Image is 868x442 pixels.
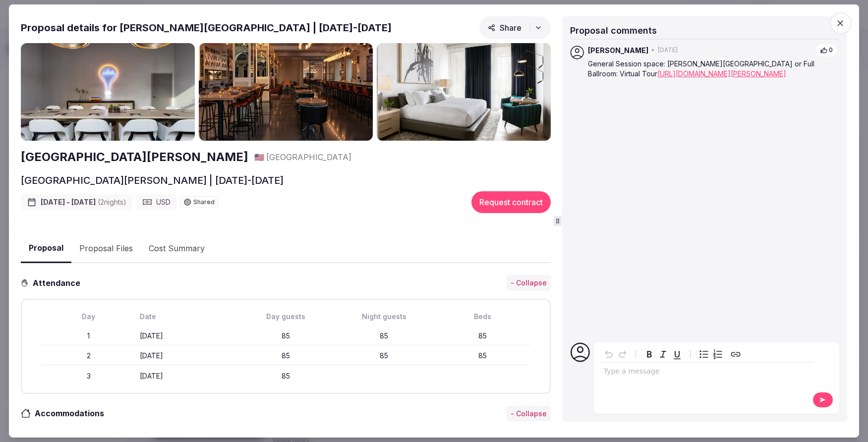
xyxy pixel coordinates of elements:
button: 0 [815,44,837,57]
div: 2 [42,351,136,361]
button: Bulleted list [697,347,711,361]
button: Request contract [471,191,551,213]
div: 85 [238,331,333,341]
span: [GEOGRAPHIC_DATA] [266,152,351,163]
div: [DATE] [140,371,234,381]
div: USD [136,194,176,210]
button: - Collapse [507,275,551,291]
span: Shared [193,199,215,205]
div: editable markdown [600,363,813,383]
div: 85 [337,351,431,361]
button: 🇺🇸 [254,152,264,163]
span: ( 2 night s ) [98,198,126,206]
div: toggle group [697,347,725,361]
div: Night guests [337,312,431,322]
span: Proposal comments [570,25,657,36]
span: • [651,46,655,55]
div: [DATE] [140,351,234,361]
a: [URL][DOMAIN_NAME][PERSON_NAME] [657,69,786,78]
span: [DATE] [658,46,678,55]
div: 3 [42,371,136,381]
div: Day [42,312,136,322]
h2: Proposal details for [PERSON_NAME][GEOGRAPHIC_DATA] | [DATE]-[DATE] [21,21,392,35]
span: [PERSON_NAME] [588,46,648,55]
img: Gallery photo 1 [21,43,195,141]
button: Bold [642,347,656,361]
img: Gallery photo 3 [377,43,551,141]
h3: Accommodations [31,407,114,419]
button: Italic [656,347,670,361]
h3: Attendance [29,277,88,289]
button: - Collapse [507,406,551,422]
div: 85 [435,351,530,361]
h2: [GEOGRAPHIC_DATA][PERSON_NAME] | [DATE]-[DATE] [21,173,284,187]
span: [DATE] - [DATE] [41,197,126,207]
div: Date [140,312,234,322]
button: Underline [670,347,684,361]
button: Share [479,16,551,39]
a: [GEOGRAPHIC_DATA][PERSON_NAME] [21,149,248,166]
button: Create link [729,347,743,361]
div: Beds [435,312,530,322]
button: Proposal [21,234,71,263]
div: [DATE] [140,331,234,341]
div: 85 [435,331,530,341]
span: 0 [829,46,833,55]
div: 85 [337,331,431,341]
div: 1 [42,331,136,341]
button: Cost Summary [141,234,213,263]
button: Proposal Files [71,234,141,263]
div: 85 [238,351,333,361]
div: 85 [238,371,333,381]
span: Share [488,23,521,33]
img: Gallery photo 2 [199,43,373,141]
p: General Session space: [PERSON_NAME][GEOGRAPHIC_DATA] or Full Ballroom: Virtual Tour [588,59,838,78]
div: Day guests [238,312,333,322]
button: Numbered list [711,347,725,361]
